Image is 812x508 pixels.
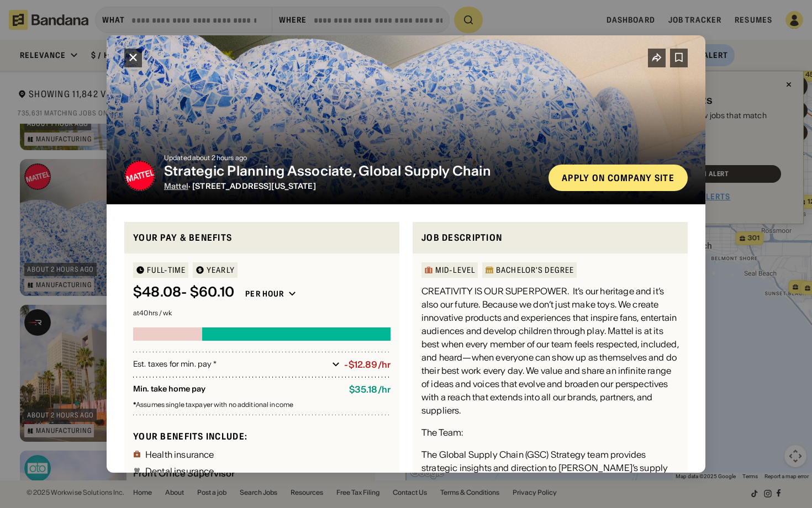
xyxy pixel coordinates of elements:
[164,163,540,179] div: Strategic Planning Associate, Global Supply Chain
[133,431,391,442] div: Your benefits include:
[435,266,475,274] div: Mid-Level
[133,310,391,316] div: at 40 hrs / wk
[421,426,463,439] div: The Team:
[145,467,214,475] div: Dental insurance
[145,450,214,459] div: Health insurance
[164,182,540,191] div: · [STREET_ADDRESS][US_STATE]
[207,266,235,274] div: YEARLY
[133,359,328,370] div: Est. taxes for min. pay *
[421,284,679,417] div: CREATIVITY IS OUR SUPERPOWER. It’s our heritage and it’s also our future. Because we don’t just m...
[133,284,234,300] div: $ 48.08 - $60.10
[147,266,186,274] div: Full-time
[124,160,155,191] img: Mattel logo
[164,181,188,191] span: Mattel
[349,384,391,395] div: $ 35.18 / hr
[496,266,574,274] div: Bachelor's Degree
[344,359,391,370] div: -$12.89/hr
[133,384,340,395] div: Min. take home pay
[133,401,391,408] div: Assumes single taxpayer with no additional income
[562,173,674,182] div: Apply on company site
[164,155,540,161] div: Updated about 2 hours ago
[245,289,284,299] div: Per hour
[133,231,391,245] div: Your pay & benefits
[421,231,679,245] div: Job Description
